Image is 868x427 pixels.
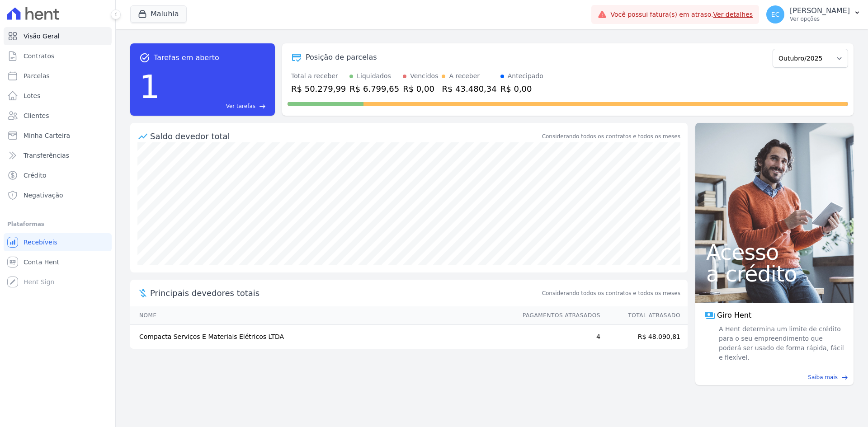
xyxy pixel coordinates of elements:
[514,306,601,325] th: Pagamentos Atrasados
[24,171,47,180] span: Crédito
[403,83,438,95] div: R$ 0,00
[514,325,601,349] td: 4
[610,10,753,19] span: Você possui fatura(s) em atraso.
[24,131,70,140] span: Minha Carteira
[139,52,150,63] span: task_alt
[771,11,780,18] span: EC
[139,63,160,110] div: 1
[24,238,57,247] span: Recebíveis
[601,325,688,349] td: R$ 48.090,81
[4,47,112,65] a: Contratos
[349,83,399,95] div: R$ 6.799,65
[24,258,59,267] span: Conta Hent
[7,219,108,230] div: Plataformas
[4,87,112,105] a: Lotes
[542,132,680,141] div: Considerando todos os contratos e todos os meses
[717,324,844,362] span: A Hent determina um limite de crédito para o seu empreendimento que poderá ser usado de forma ráp...
[24,111,49,120] span: Clientes
[841,374,848,381] span: east
[790,6,850,15] p: [PERSON_NAME]
[808,373,838,381] span: Saiba mais
[164,102,266,110] a: Ver tarefas east
[4,127,112,145] a: Minha Carteira
[24,151,69,160] span: Transferências
[226,102,255,110] span: Ver tarefas
[291,83,346,95] div: R$ 50.279,99
[130,306,514,325] th: Nome
[306,52,377,63] div: Posição de parcelas
[4,146,112,164] a: Transferências
[24,71,50,80] span: Parcelas
[717,310,751,321] span: Giro Hent
[442,83,496,95] div: R$ 43.480,34
[24,52,54,61] span: Contratos
[24,191,63,200] span: Negativação
[701,373,848,381] a: Saiba mais east
[706,263,843,285] span: a crédito
[759,2,868,27] button: EC [PERSON_NAME] Ver opções
[4,233,112,251] a: Recebíveis
[449,71,480,81] div: A receber
[500,83,543,95] div: R$ 0,00
[601,306,688,325] th: Total Atrasado
[4,107,112,125] a: Clientes
[4,166,112,184] a: Crédito
[542,289,680,297] span: Considerando todos os contratos e todos os meses
[259,103,266,110] span: east
[130,325,514,349] td: Compacta Serviços E Materiais Elétricos LTDA
[790,15,850,23] p: Ver opções
[4,67,112,85] a: Parcelas
[130,5,187,23] button: Maluhia
[154,52,219,63] span: Tarefas em aberto
[291,71,346,81] div: Total a receber
[713,11,753,18] a: Ver detalhes
[24,32,60,41] span: Visão Geral
[24,91,41,100] span: Lotes
[4,27,112,45] a: Visão Geral
[150,287,540,299] span: Principais devedores totais
[4,186,112,204] a: Negativação
[150,130,540,142] div: Saldo devedor total
[4,253,112,271] a: Conta Hent
[357,71,391,81] div: Liquidados
[706,241,843,263] span: Acesso
[410,71,438,81] div: Vencidos
[508,71,543,81] div: Antecipado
